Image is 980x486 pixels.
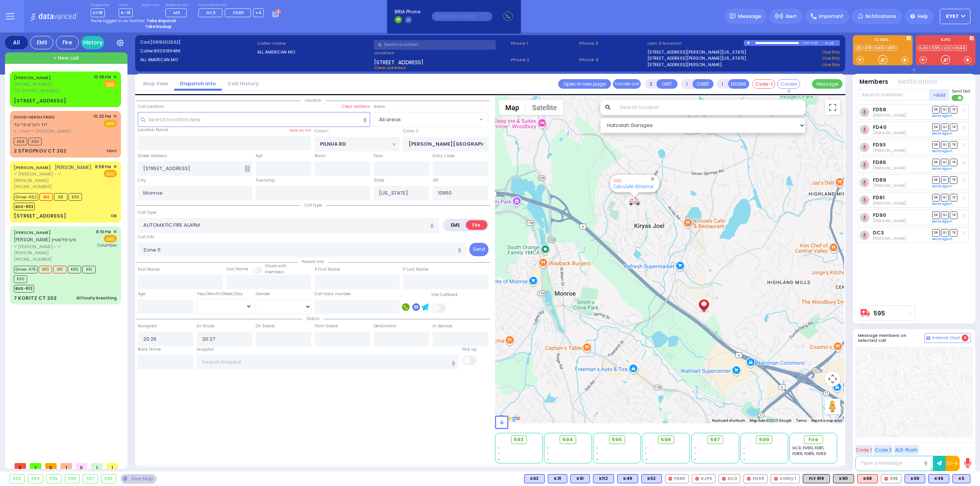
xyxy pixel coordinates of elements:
label: Cross 2 [403,128,418,134]
span: - [498,451,500,457]
button: Toggle fullscreen view [825,100,840,115]
span: Matthew Pascullo [873,148,906,153]
span: - [547,451,549,457]
div: BLS [524,474,545,483]
span: [PHONE_NUMBER] [14,81,52,87]
a: Open in new page [558,79,611,89]
button: ALS-Rush [894,445,919,455]
span: SO [941,106,949,113]
span: DR [932,159,940,166]
label: ALL AMERICAN MO [140,57,255,63]
a: Map View [137,80,174,87]
a: FD89 [873,177,886,183]
label: State [374,177,384,184]
span: +4 [255,10,261,16]
label: First Name [138,267,160,273]
span: ר' [PERSON_NAME] - ר' [PERSON_NAME] [14,171,92,184]
a: Send again [932,219,952,224]
button: CHIEF [693,79,714,89]
label: Pick up [462,346,477,353]
label: En Route [197,323,214,329]
div: BLS [952,474,970,483]
a: Send again [932,184,952,189]
span: SO [941,141,949,148]
div: 2 STROPKOV CT 202 [14,147,66,155]
a: Send again [932,166,952,171]
div: 595 [47,475,61,483]
span: 10:38 PM [94,74,111,80]
img: message.svg [730,13,735,19]
a: History [81,36,104,49]
u: EMS [106,81,114,87]
span: TR [950,106,957,113]
label: Night unit [142,3,159,8]
span: 596 [661,436,671,444]
div: 7 KORITZ CT 202 [14,294,57,302]
a: FD40 [873,124,887,130]
label: P First Name [315,267,340,273]
span: SO [941,176,949,184]
input: Search location here [138,112,371,127]
img: red-radio-icon.svg [774,477,778,481]
span: TR [950,194,957,201]
button: KY67 [940,9,970,24]
span: SO [941,211,949,219]
div: ALS [857,474,878,483]
span: - [596,445,598,451]
span: BRIA Phone [395,8,420,15]
button: Code-1 [752,79,775,89]
span: Phone 1 [511,40,577,47]
a: Dispatch info [174,80,222,87]
label: Township [256,177,275,184]
span: 0 [15,463,26,469]
span: EMS [104,120,117,127]
span: Fire [808,436,818,444]
div: / [810,39,811,47]
span: 593 [514,436,524,444]
div: K-18 [825,40,840,46]
button: Show street map [499,100,526,115]
a: Send again [932,202,952,206]
span: All areas [374,112,477,126]
div: 593 [10,475,24,483]
span: DR [932,229,940,236]
div: EMS [30,36,53,49]
span: 1 [106,463,118,469]
button: +Add [929,89,949,101]
a: K18 [864,45,873,51]
div: 0:45 [811,39,818,47]
label: Cad: [140,39,255,46]
span: SO [941,229,949,236]
label: Fire units on call [198,3,264,8]
a: [STREET_ADDRESS][PERSON_NAME][US_STATE] [647,49,746,55]
span: TR [950,176,957,184]
a: 595 [874,310,885,316]
a: Use this [822,55,840,62]
span: Send text [952,88,970,94]
div: BLS [548,474,567,483]
label: EMS [444,220,467,230]
label: Hospital [197,346,214,353]
label: Cross 1 [315,128,328,134]
a: [STREET_ADDRESS][PERSON_NAME] [647,62,722,68]
span: ✕ [113,164,117,170]
div: BLS [593,474,614,483]
img: red-radio-icon.svg [722,477,726,481]
span: K90 [28,138,42,145]
div: 595 [629,197,640,206]
img: red-radio-icon.svg [695,477,699,481]
label: Last 3 location [647,40,744,47]
a: Use this [822,49,840,55]
span: BUS-903 [14,203,35,210]
div: BLS [905,474,925,483]
span: K8 [54,193,67,201]
div: BLS [617,474,638,483]
span: TR [950,159,957,166]
span: Call type [301,202,326,208]
span: SO [941,124,949,131]
span: [PERSON_NAME] [55,164,91,171]
span: 8:58 PM [95,164,111,170]
span: ✕ [113,113,117,120]
span: K65 [68,266,81,273]
label: Lines [119,3,133,8]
